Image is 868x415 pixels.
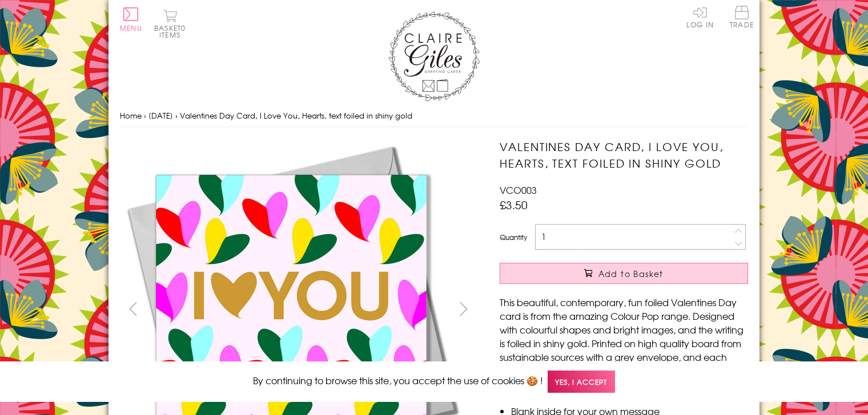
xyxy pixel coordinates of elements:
[154,9,186,38] button: Basket0 items
[120,296,146,322] button: prev
[500,232,527,242] label: Quantity
[148,110,173,121] a: [DATE]
[730,6,754,28] span: Trade
[500,197,528,213] span: £3.50
[548,371,615,393] span: Yes, I accept
[120,110,142,121] a: Home
[500,139,748,172] h1: Valentines Day Card, I Love You, Hearts, text foiled in shiny gold
[175,110,178,121] span: ›
[144,110,146,121] span: ›
[500,183,537,197] span: VCO003
[500,263,748,284] button: Add to Basket
[159,23,186,40] span: 0 items
[180,110,412,121] span: Valentines Day Card, I Love You, Hearts, text foiled in shiny gold
[686,6,714,28] a: Log In
[730,6,754,30] a: Trade
[120,104,748,128] nav: breadcrumbs
[120,7,142,31] button: Menu
[388,11,480,101] img: Claire Giles Greetings Cards
[451,296,477,322] button: next
[500,295,748,377] p: This beautiful, contemporary, fun foiled Valentines Day card is from the amazing Colour Pop range...
[120,23,142,33] span: Menu
[598,268,664,279] span: Add to Basket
